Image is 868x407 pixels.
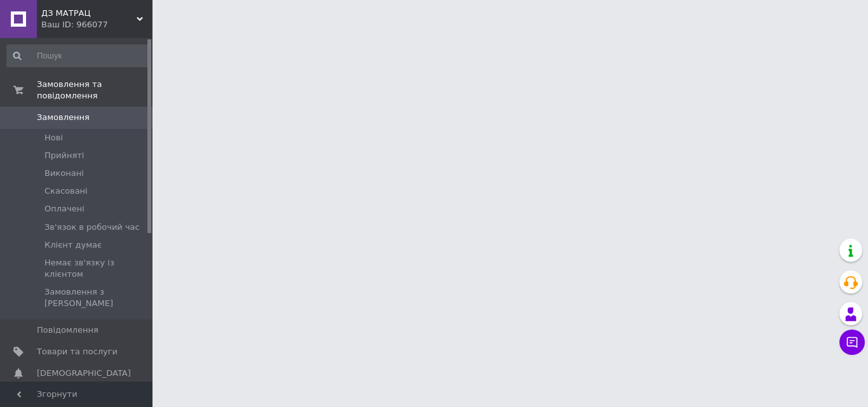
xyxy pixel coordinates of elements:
span: Замовлення з [PERSON_NAME] [44,286,149,309]
span: Прийняті [44,150,84,161]
span: Немає зв'язку із клієнтом [44,257,149,280]
span: Оплачені [44,203,85,215]
button: Чат з покупцем [839,330,865,355]
span: Замовлення та повідомлення [37,79,153,102]
input: Пошук [6,44,150,67]
span: Нові [44,132,63,143]
span: [DEMOGRAPHIC_DATA] [37,368,131,379]
span: Замовлення [37,112,90,123]
span: Товари та послуги [37,346,118,357]
span: Зв'язок в робочий час [44,222,140,233]
span: Скасовані [44,185,88,197]
span: Виконані [44,168,84,179]
span: Клієнт думає [44,239,102,251]
span: ДЗ МАТРАЦ [41,8,137,19]
div: Ваш ID: 966077 [41,19,153,30]
span: Повідомлення [37,324,98,336]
